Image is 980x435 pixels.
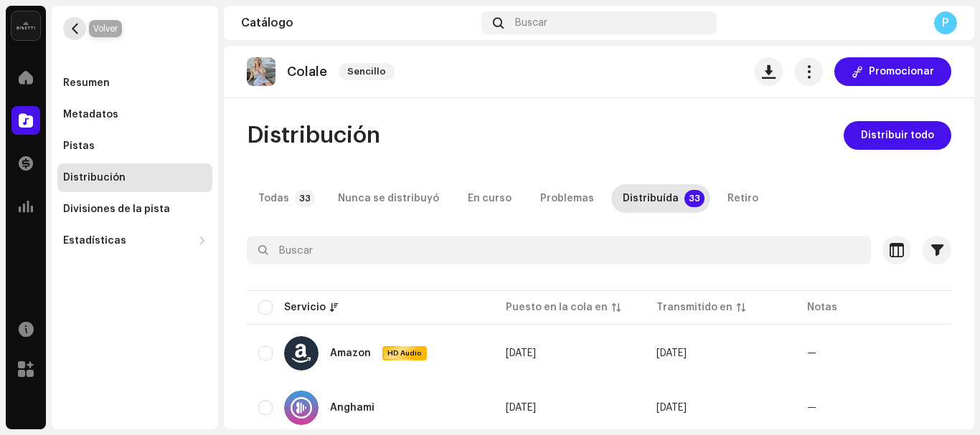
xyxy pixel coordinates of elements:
[57,100,212,129] re-m-nav-item: Metadatos
[339,63,395,80] span: Sencillo
[330,403,374,413] div: Anghami
[63,172,126,183] div: Distribución
[57,132,212,161] re-m-nav-item: Pistas
[807,403,816,413] re-a-table-badge: —
[656,300,732,315] div: Transmitido en
[844,121,951,150] button: Distribuir todo
[57,69,212,97] re-m-nav-item: Resumen
[11,11,40,40] img: 02a7c2d3-3c89-4098-b12f-2ff2945c95ee
[63,77,110,89] div: Resumen
[506,403,536,413] span: 7 oct 2025
[57,163,212,192] re-m-nav-item: Distribución
[861,121,934,150] span: Distribuir todo
[934,11,957,34] div: P
[684,190,705,207] p-badge: 33
[63,140,95,152] div: Pistas
[247,121,380,150] span: Distribución
[506,300,608,315] div: Puesto en la cola en
[623,184,679,213] div: Distribuída
[834,57,951,86] button: Promocionar
[656,348,687,358] span: 7 oct 2025
[807,348,816,358] re-a-table-badge: —
[869,57,934,86] span: Promocionar
[727,184,758,213] div: Retiro
[384,348,425,358] span: HD Audio
[247,57,275,86] img: ea70ebb2-3f66-457a-8570-974ed5a4c4f5
[515,17,547,29] span: Buscar
[287,64,327,80] p: Colale
[330,348,371,358] div: Amazon
[258,184,289,213] div: Todas
[506,348,536,358] span: 7 oct 2025
[540,184,594,213] div: Problemas
[284,300,326,315] div: Servicio
[247,236,871,264] input: Buscar
[63,204,170,215] div: Divisiones de la pista
[338,184,439,213] div: Nunca se distribuyó
[656,403,687,413] span: 7 oct 2025
[468,184,512,213] div: En curso
[57,195,212,224] re-m-nav-item: Divisiones de la pista
[295,190,315,207] p-badge: 33
[63,235,126,247] div: Estadísticas
[241,17,476,29] div: Catálogo
[63,109,118,120] div: Metadatos
[57,226,212,255] re-m-nav-dropdown: Estadísticas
